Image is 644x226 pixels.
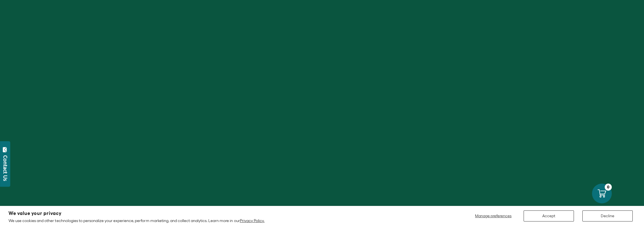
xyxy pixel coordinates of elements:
[524,210,574,221] button: Accept
[8,218,264,223] p: We use cookies and other technologies to personalize your experience, perform marketing, and coll...
[472,210,515,221] button: Manage preferences
[605,184,612,191] div: 0
[8,211,264,216] h2: We value your privacy
[475,214,511,218] span: Manage preferences
[582,210,633,221] button: Decline
[240,218,264,223] a: Privacy Policy.
[3,155,8,181] div: Contact Us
